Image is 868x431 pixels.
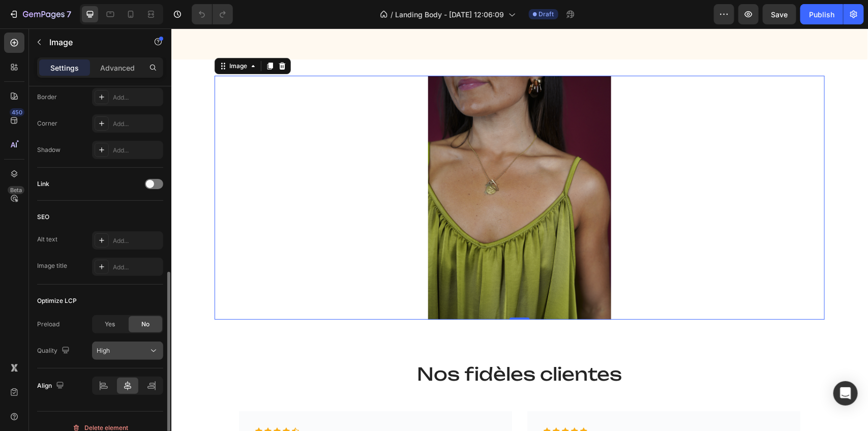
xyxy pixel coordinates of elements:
[37,261,67,270] div: Image title
[113,146,161,155] div: Add...
[37,145,61,155] div: Shadow
[37,179,49,189] div: Link
[391,9,394,20] span: /
[10,108,24,116] div: 450
[113,93,161,102] div: Add...
[37,119,57,128] div: Corner
[37,320,59,329] div: Preload
[809,9,834,20] div: Publish
[100,63,135,73] p: Advanced
[171,28,868,431] iframe: To enrich screen reader interactions, please activate Accessibility in Grammarly extension settings
[105,320,115,329] span: Yes
[4,4,76,24] button: 7
[800,4,843,24] button: Publish
[257,47,440,291] img: gempages_488443088415491084-e15d8da1-2786-48ea-97f1-018a0cf2c4a2.gif
[50,63,79,73] p: Settings
[539,10,554,19] span: Draft
[833,381,858,406] div: Open Intercom Messenger
[92,342,163,360] button: High
[37,235,57,244] div: Alt text
[67,8,71,20] p: 7
[113,263,161,272] div: Add...
[141,320,149,329] span: No
[8,186,24,194] div: Beta
[37,296,77,305] div: Optimize LCP
[97,347,110,354] span: High
[43,333,653,359] h2: Nos fidèles clientes
[37,344,72,358] div: Quality
[56,33,78,42] div: Image
[771,10,788,19] span: Save
[37,379,66,393] div: Align
[396,9,504,20] span: Landing Body - [DATE] 12:06:09
[192,4,233,24] div: Undo/Redo
[37,93,57,102] div: Border
[113,119,161,129] div: Add...
[37,212,49,222] div: SEO
[113,236,161,245] div: Add...
[763,4,796,24] button: Save
[49,36,136,48] p: Image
